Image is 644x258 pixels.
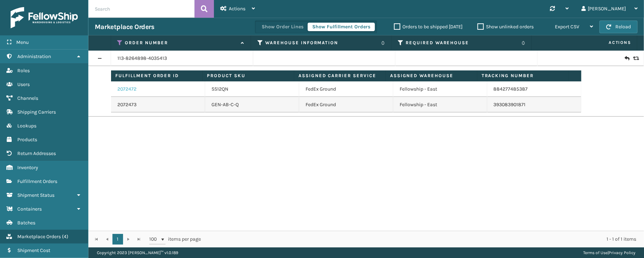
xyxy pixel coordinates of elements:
[299,97,393,113] td: FedEx Ground
[17,247,50,253] span: Shipment Cost
[477,24,534,30] label: Show unlinked orders
[633,56,637,61] i: Replace
[17,53,51,59] span: Administration
[17,137,37,143] span: Products
[308,23,375,31] button: Show Fulfillment Orders
[205,81,299,97] td: SS12QN
[149,236,160,243] span: 100
[257,23,308,31] button: Show Order Lines
[17,95,38,101] span: Channels
[17,178,57,184] span: Fulfillment Orders
[17,192,54,198] span: Shipment Status
[205,97,299,113] td: GEN-AB-C-Q
[17,81,30,87] span: Users
[583,250,608,255] a: Terms of Use
[494,86,528,92] a: 884277485387
[265,40,378,46] label: Warehouse Information
[229,6,245,12] span: Actions
[117,101,137,108] a: 2072473
[599,21,638,33] button: Reload
[482,73,564,79] label: Tracking Number
[117,86,137,93] a: 2072472
[125,40,237,46] label: Order Number
[17,220,35,226] span: Batches
[11,7,78,28] img: logo
[16,39,29,45] span: Menu
[62,234,68,240] span: ( 4 )
[17,206,42,212] span: Containers
[393,81,487,97] td: Fellowship - East
[17,68,30,74] span: Roles
[117,55,167,62] a: 113-8264898-4035413
[17,165,38,171] span: Inventory
[17,150,56,156] span: Return Addresses
[393,97,487,113] td: Fellowship - East
[17,234,61,240] span: Marketplace Orders
[17,123,36,129] span: Lookups
[609,250,636,255] a: Privacy Policy
[534,37,636,48] span: Actions
[95,23,154,31] h3: Marketplace Orders
[298,73,381,79] label: Assigned Carrier Service
[112,234,123,245] a: 1
[394,24,463,30] label: Orders to be shipped [DATE]
[625,55,629,62] i: Create Return Label
[149,234,201,245] span: items per page
[494,102,526,108] a: 393083901871
[390,73,473,79] label: Assigned Warehouse
[97,247,178,258] p: Copyright 2023 [PERSON_NAME]™ v 1.0.189
[406,40,518,46] label: Required Warehouse
[583,247,636,258] div: |
[115,73,198,79] label: Fulfillment Order ID
[555,24,579,30] span: Export CSV
[211,236,636,243] div: 1 - 1 of 1 items
[207,73,290,79] label: Product SKU
[299,81,393,97] td: FedEx Ground
[17,109,56,115] span: Shipping Carriers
